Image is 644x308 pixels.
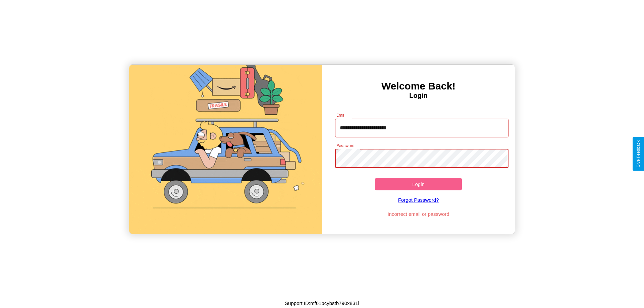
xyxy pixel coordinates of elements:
[285,299,359,308] p: Support ID: mf61bcybstb790x831l
[332,190,505,209] a: Forgot Password?
[129,65,322,234] img: gif
[322,80,515,92] h3: Welcome Back!
[336,112,347,118] label: Email
[375,178,462,190] button: Login
[336,143,354,148] label: Password
[636,140,641,168] div: Give Feedback
[332,209,505,219] p: Incorrect email or password
[322,92,515,100] h4: Login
